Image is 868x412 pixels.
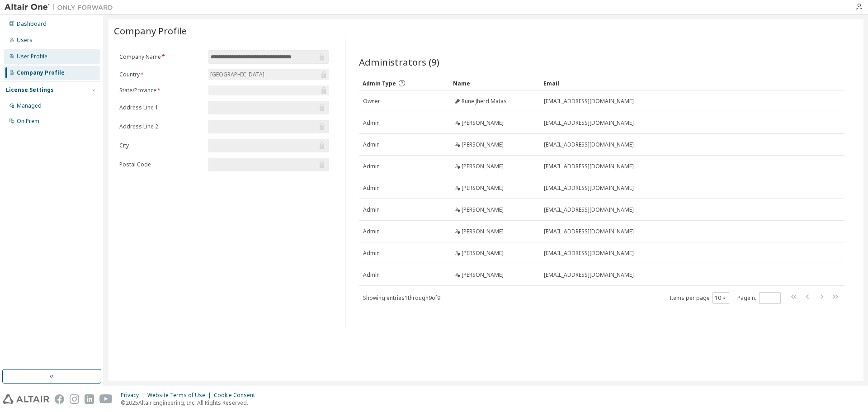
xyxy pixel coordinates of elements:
[70,394,79,404] img: instagram.svg
[462,250,504,257] span: [PERSON_NAME]
[17,53,47,60] div: User Profile
[670,292,729,304] span: Items per page
[544,163,634,170] span: [EMAIL_ADDRESS][DOMAIN_NAME]
[17,69,65,76] div: Company Profile
[462,163,504,170] span: [PERSON_NAME]
[544,271,634,279] span: [EMAIL_ADDRESS][DOMAIN_NAME]
[363,80,396,87] span: Admin Type
[208,69,329,80] div: [GEOGRAPHIC_DATA]
[363,163,380,170] span: Admin
[544,141,634,148] span: [EMAIL_ADDRESS][DOMAIN_NAME]
[462,141,504,148] span: [PERSON_NAME]
[544,228,634,235] span: [EMAIL_ADDRESS][DOMAIN_NAME]
[363,141,380,148] span: Admin
[462,98,507,105] span: Rune Jherd Matas
[363,206,380,213] span: Admin
[363,185,380,192] span: Admin
[363,250,380,257] span: Admin
[462,119,504,127] span: [PERSON_NAME]
[462,228,504,235] span: [PERSON_NAME]
[359,56,439,68] span: Administrators (9)
[17,118,39,125] div: On Prem
[5,3,118,12] img: Altair One
[119,161,203,168] label: Postal Code
[119,87,203,94] label: State/Province
[715,294,727,302] button: 10
[544,185,634,192] span: [EMAIL_ADDRESS][DOMAIN_NAME]
[85,394,94,404] img: linkedin.svg
[209,70,266,80] div: [GEOGRAPHIC_DATA]
[121,392,147,399] div: Privacy
[544,250,634,257] span: [EMAIL_ADDRESS][DOMAIN_NAME]
[214,392,260,399] div: Cookie Consent
[17,37,33,44] div: Users
[119,104,203,111] label: Address Line 1
[363,119,380,127] span: Admin
[121,399,260,407] p: © 2025 Altair Engineering, Inc. All Rights Reserved.
[119,142,203,149] label: City
[363,228,380,235] span: Admin
[544,206,634,213] span: [EMAIL_ADDRESS][DOMAIN_NAME]
[3,394,49,404] img: altair_logo.svg
[6,86,54,94] div: License Settings
[544,98,634,105] span: [EMAIL_ADDRESS][DOMAIN_NAME]
[363,271,380,279] span: Admin
[119,53,203,61] label: Company Name
[363,294,440,302] span: Showing entries 1 through 9 of 9
[99,394,113,404] img: youtube.svg
[462,271,504,279] span: [PERSON_NAME]
[462,206,504,213] span: [PERSON_NAME]
[114,24,187,37] span: Company Profile
[55,394,64,404] img: facebook.svg
[17,20,47,28] div: Dashboard
[147,392,214,399] div: Website Terms of Use
[462,185,504,192] span: [PERSON_NAME]
[363,98,380,105] span: Owner
[17,102,42,109] div: Managed
[544,119,634,127] span: [EMAIL_ADDRESS][DOMAIN_NAME]
[119,123,203,130] label: Address Line 2
[543,76,819,90] div: Email
[737,292,781,304] span: Page n.
[119,71,203,78] label: Country
[453,76,536,90] div: Name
